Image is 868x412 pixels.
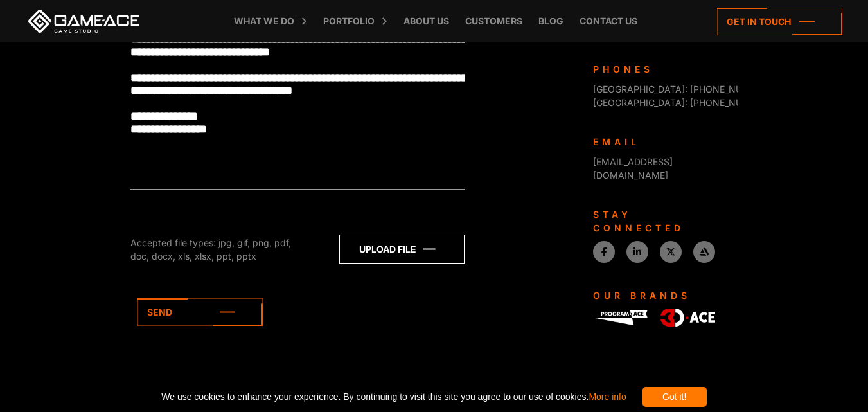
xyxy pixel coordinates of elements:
a: [EMAIL_ADDRESS][DOMAIN_NAME] [593,156,673,181]
img: 3D-Ace [660,309,715,327]
div: Email [593,135,728,148]
a: Upload file [339,235,465,264]
img: Program-Ace [593,310,648,325]
a: More info [589,391,626,402]
span: [GEOGRAPHIC_DATA]: [PHONE_NUMBER] [593,84,770,94]
a: Get in touch [717,8,842,35]
a: Send [137,298,263,326]
div: Got it! [642,387,707,407]
span: [GEOGRAPHIC_DATA]: [PHONE_NUMBER] [593,97,770,108]
div: Our Brands [593,289,728,302]
div: Phones [593,62,728,76]
div: Stay connected [593,208,728,235]
div: Accepted file types: jpg, gif, png, pdf, doc, docx, xls, xlsx, ppt, pptx [130,236,310,263]
span: We use cookies to enhance your experience. By continuing to visit this site you agree to our use ... [161,387,626,407]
